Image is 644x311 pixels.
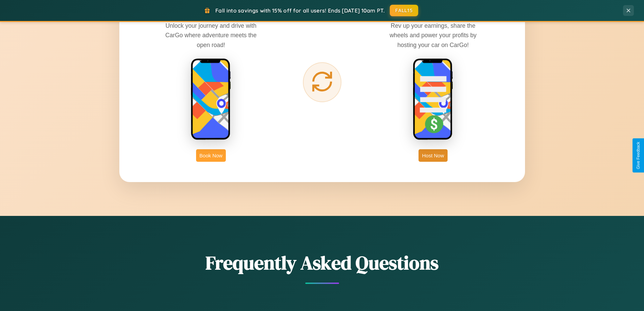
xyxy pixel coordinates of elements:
img: host phone [413,58,453,141]
p: Unlock your journey and drive with CarGo where adventure meets the open road! [160,21,262,49]
button: FALL15 [390,5,418,16]
span: Fall into savings with 15% off for all users! Ends [DATE] 10am PT. [215,7,385,14]
button: Book Now [196,149,226,162]
button: Host Now [419,149,447,162]
h2: Frequently Asked Questions [119,250,525,276]
p: Rev up your earnings, share the wheels and power your profits by hosting your car on CarGo! [382,21,484,49]
img: rent phone [191,58,231,141]
div: Give Feedback [636,142,641,169]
